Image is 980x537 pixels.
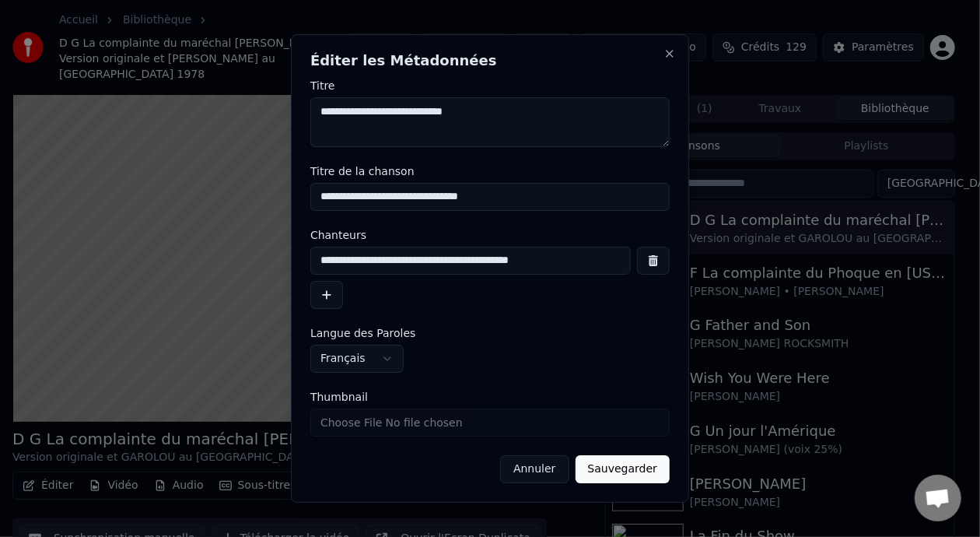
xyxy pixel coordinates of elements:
[310,54,670,68] h2: Éditer les Métadonnées
[310,80,670,91] label: Titre
[310,328,416,339] span: Langue des Paroles
[500,455,569,483] button: Annuler
[310,230,670,240] label: Chanteurs
[576,455,670,483] button: Sauvegarder
[310,391,368,402] span: Thumbnail
[310,166,670,177] label: Titre de la chanson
